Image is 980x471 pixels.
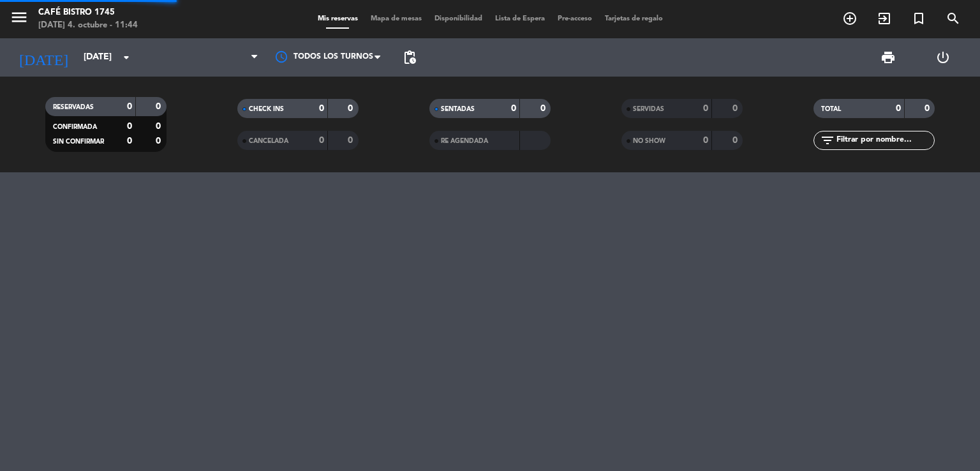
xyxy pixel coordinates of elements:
[703,136,708,145] strong: 0
[348,104,355,113] strong: 0
[633,138,665,144] span: NO SHOW
[441,138,488,144] span: RE AGENDADA
[38,19,138,32] div: [DATE] 4. octubre - 11:44
[877,11,892,26] i: exit_to_app
[156,137,163,146] strong: 0
[703,104,708,113] strong: 0
[311,15,364,22] span: Mis reservas
[489,15,551,22] span: Lista de Espera
[38,6,138,19] div: Café Bistro 1745
[820,133,835,148] i: filter_list
[156,102,163,111] strong: 0
[364,15,428,22] span: Mapa de mesas
[732,104,740,113] strong: 0
[127,122,132,131] strong: 0
[10,8,29,31] button: menu
[924,104,932,113] strong: 0
[821,106,841,112] span: TOTAL
[10,43,77,71] i: [DATE]
[880,50,896,65] span: print
[946,11,961,26] i: search
[319,136,324,145] strong: 0
[127,102,132,111] strong: 0
[911,11,926,26] i: turned_in_not
[249,138,288,144] span: CANCELADA
[53,138,104,145] span: SIN CONFIRMAR
[119,50,134,65] i: arrow_drop_down
[319,104,324,113] strong: 0
[916,38,970,77] div: LOG OUT
[540,104,548,113] strong: 0
[598,15,669,22] span: Tarjetas de regalo
[127,137,132,146] strong: 0
[10,8,29,27] i: menu
[842,11,857,26] i: add_circle_outline
[249,106,284,112] span: CHECK INS
[633,106,664,112] span: SERVIDAS
[428,15,489,22] span: Disponibilidad
[402,50,417,65] span: pending_actions
[551,15,598,22] span: Pre-acceso
[441,106,475,112] span: SENTADAS
[935,50,951,65] i: power_settings_new
[53,104,94,110] span: RESERVADAS
[511,104,516,113] strong: 0
[348,136,355,145] strong: 0
[896,104,901,113] strong: 0
[835,133,934,147] input: Filtrar por nombre...
[732,136,740,145] strong: 0
[53,124,97,130] span: CONFIRMADA
[156,122,163,131] strong: 0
